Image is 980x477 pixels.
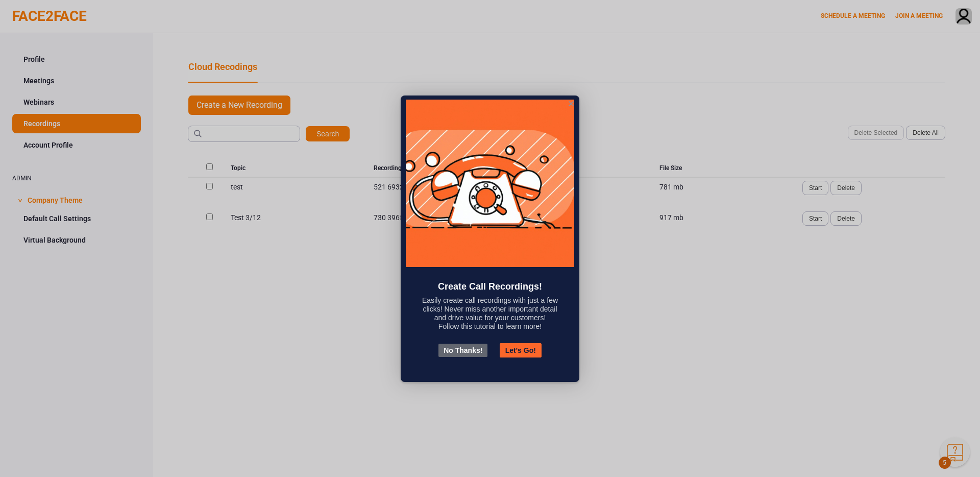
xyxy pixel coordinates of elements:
[4,14,149,23] div: ∑aåāБδ ⷺ
[406,100,574,267] img: 70e63a9f-09a4-458d-97a8-223d18c2adf4.png
[438,344,487,357] button: No Thanks!
[4,4,149,14] div: ∑aåāБδ ⷺ
[438,281,542,292] strong: Create Call Recordings!
[500,343,542,357] button: Let's Go!
[567,100,575,108] div: close
[438,322,542,330] span: Follow this tutorial to learn more!
[422,296,558,322] span: Easily create call recordings with just a few clicks! Never miss another important detail and dri...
